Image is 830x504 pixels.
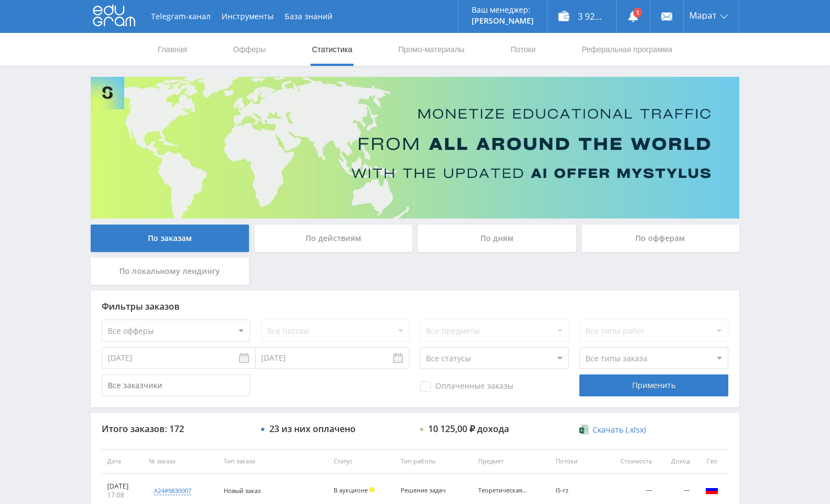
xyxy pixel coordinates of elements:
th: № заказа [143,449,218,474]
th: Доход [657,449,695,474]
span: Холд [369,487,375,492]
th: Статус [328,449,395,474]
span: Новый заказ [224,486,261,495]
a: Главная [157,33,188,66]
div: 10 125,00 ₽ дохода [428,424,509,434]
a: Реферальная программа [580,33,673,66]
div: a24#9830007 [154,486,191,495]
input: Все заказчики [102,374,250,396]
div: Фильтры заказов [102,301,728,311]
img: xlsx [579,424,589,435]
span: Марат [689,11,717,20]
div: 17:08 [107,491,138,500]
th: Потоки [550,449,603,474]
th: Тип работы [395,449,473,474]
div: По локальному лендингу [91,257,249,285]
img: Banner [91,77,739,219]
div: 23 из них оплачено [269,424,356,434]
a: Потоки [510,33,537,66]
a: Офферы [232,33,267,66]
th: Дата [102,449,143,474]
a: Скачать (.xlsx) [579,424,645,435]
p: [PERSON_NAME] [472,16,534,25]
div: Применить [579,374,728,396]
div: По офферам [582,225,740,252]
span: Оплаченные заказы [420,381,513,392]
div: По действиям [254,225,413,252]
th: Тип заказа [218,449,328,474]
span: Скачать (.xlsx) [593,425,646,434]
th: Гео [695,449,728,474]
div: По заказам [91,225,249,252]
th: Стоимость [603,449,657,474]
div: По дням [418,225,576,252]
img: rus.png [705,483,718,496]
span: В аукционе [334,486,368,494]
a: Статистика [311,33,353,66]
div: Теоретическая механика [478,487,528,494]
div: IS-rz [556,487,597,494]
p: Ваш менеджер: [472,5,534,14]
a: Промо-материалы [397,33,466,66]
div: Итого заказов: 172 [102,424,250,434]
th: Предмет [473,449,550,474]
div: [DATE] [107,482,138,491]
div: Решение задач [401,487,450,494]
